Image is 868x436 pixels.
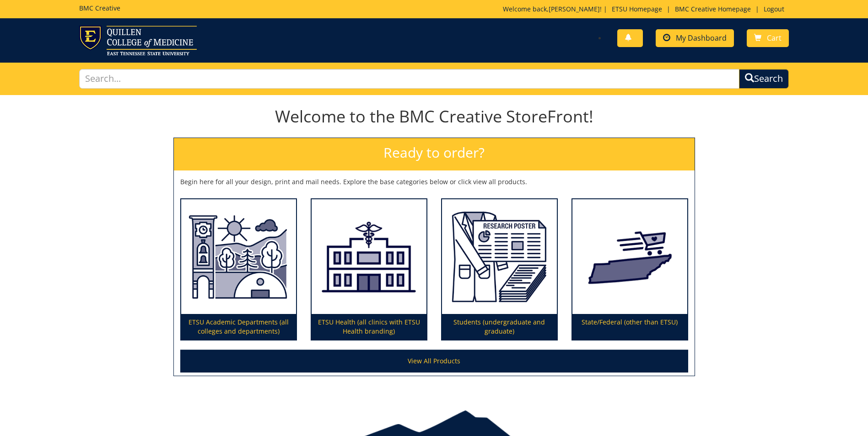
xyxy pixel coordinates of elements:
a: Cart [747,29,789,47]
a: My Dashboard [656,29,734,47]
img: Students (undergraduate and graduate) [442,199,557,314]
h1: Welcome to the BMC Creative StoreFront! [173,107,695,126]
button: Search [739,69,789,89]
a: ETSU Academic Departments (all colleges and departments) [181,199,296,340]
h2: Ready to order? [174,138,695,170]
p: State/Federal (other than ETSU) [572,314,687,340]
a: Logout [759,5,789,13]
p: Begin here for all your design, print and mail needs. Explore the base categories below or click ... [180,177,688,186]
a: Students (undergraduate and graduate) [442,199,557,340]
a: ETSU Homepage [607,5,667,13]
a: View All Products [180,350,688,372]
h5: BMC Creative [79,5,120,11]
a: [PERSON_NAME] [549,5,600,13]
p: Welcome back, ! | | | [503,5,789,14]
a: BMC Creative Homepage [670,5,755,13]
p: Students (undergraduate and graduate) [442,314,557,340]
p: ETSU Health (all clinics with ETSU Health branding) [312,314,426,340]
span: Cart [767,33,782,43]
img: ETSU logo [79,26,197,55]
span: My Dashboard [676,33,727,43]
a: ETSU Health (all clinics with ETSU Health branding) [312,199,426,340]
a: State/Federal (other than ETSU) [572,199,687,340]
img: ETSU Academic Departments (all colleges and departments) [181,199,296,314]
p: ETSU Academic Departments (all colleges and departments) [181,314,296,340]
img: State/Federal (other than ETSU) [572,199,687,314]
img: ETSU Health (all clinics with ETSU Health branding) [312,199,426,314]
input: Search... [79,69,739,89]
